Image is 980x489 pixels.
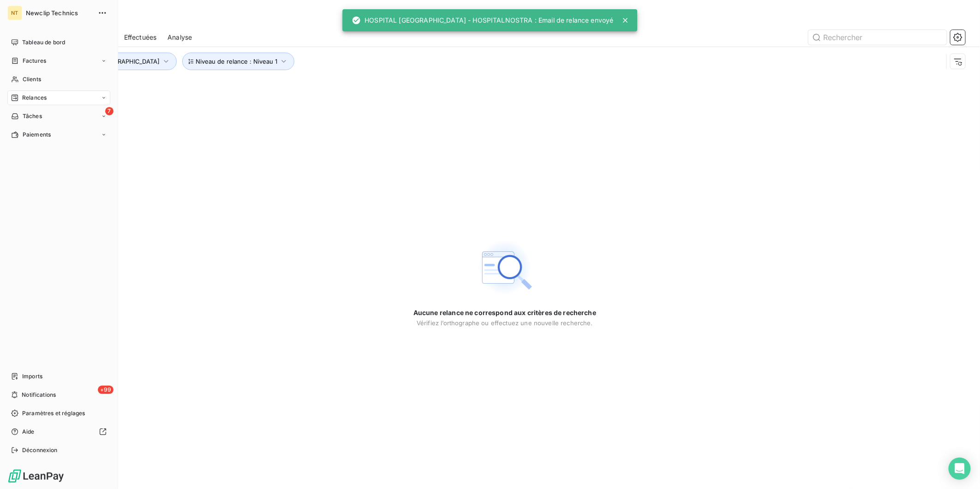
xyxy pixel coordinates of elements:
input: Rechercher [808,30,947,45]
span: Aide [22,428,35,436]
span: Tableau de bord [22,38,65,47]
a: Aide [7,424,110,439]
span: Tags : [GEOGRAPHIC_DATA] [79,58,160,65]
span: Effectuées [124,33,157,42]
span: Newclip Technics [26,9,92,17]
span: Niveau de relance : Niveau 1 [196,58,277,65]
span: Clients [23,75,41,83]
span: Déconnexion [22,446,58,454]
span: Paramètres et réglages [22,409,85,417]
span: Aucune relance ne correspond aux critères de recherche [413,308,596,317]
span: Paiements [23,131,51,139]
button: Niveau de relance : Niveau 1 [182,53,294,70]
span: Tâches [23,112,42,120]
span: Analyse [167,33,192,42]
span: 7 [105,107,114,115]
span: Notifications [22,391,56,399]
span: Imports [22,372,42,381]
div: NT [7,6,22,20]
span: Vérifiez l’orthographe ou effectuez une nouvelle recherche. [417,319,593,327]
div: HOSPITAL [GEOGRAPHIC_DATA] - HOSPITALNOSTRA : Email de relance envoyé [352,12,613,29]
img: Empty state [475,238,534,297]
button: Tags : [GEOGRAPHIC_DATA] [66,53,177,70]
span: Relances [22,94,47,102]
div: Open Intercom Messenger [949,458,971,480]
img: Logo LeanPay [7,469,65,483]
span: Factures [23,57,46,65]
span: +99 [98,386,114,394]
